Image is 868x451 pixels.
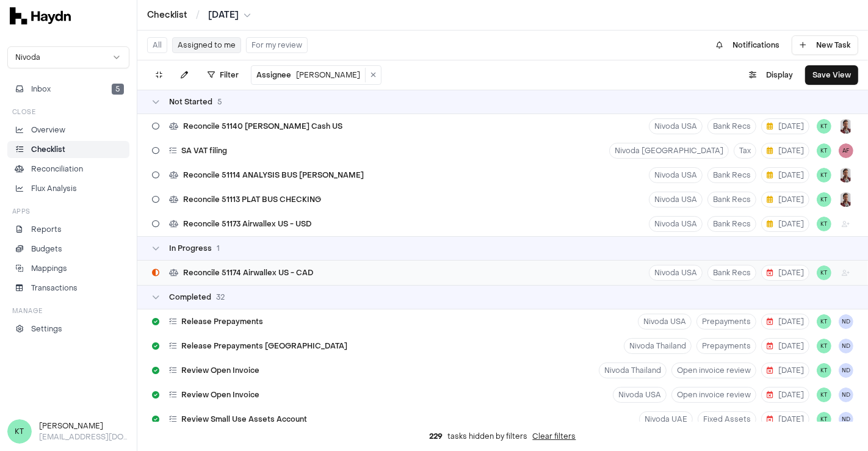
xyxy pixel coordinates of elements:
[839,363,853,378] button: ND
[7,260,129,277] a: Mappings
[251,68,366,82] button: Assignee[PERSON_NAME]
[217,97,222,107] span: 5
[767,268,804,278] span: [DATE]
[31,244,62,254] p: Budgets
[638,314,692,330] button: Nivoda USA
[707,216,756,232] button: Bank Recs
[696,314,756,330] button: Prepayments
[761,167,809,183] button: [DATE]
[31,263,67,274] p: Mappings
[112,84,124,95] span: 5
[169,244,212,253] span: In Progress
[839,314,853,329] button: ND
[761,338,809,354] button: [DATE]
[817,412,831,427] button: KT
[696,338,756,354] button: Prepayments
[761,192,809,207] button: [DATE]
[817,168,831,182] button: KT
[7,121,129,139] a: Overview
[147,9,251,21] nav: breadcrumb
[256,70,291,80] span: Assignee
[7,221,129,238] a: Reports
[761,118,809,134] button: [DATE]
[817,363,831,378] button: KT
[10,7,71,24] img: svg+xml,%3c
[817,217,831,231] button: KT
[707,265,756,281] button: Bank Recs
[761,411,809,427] button: [DATE]
[624,338,692,354] button: Nivoda Thailand
[7,320,129,337] a: Settings
[31,124,65,135] p: Overview
[217,244,220,253] span: 1
[761,216,809,232] button: [DATE]
[792,35,858,55] button: New Task
[200,65,246,85] button: Filter
[216,292,225,302] span: 32
[7,240,129,258] a: Budgets
[147,9,187,21] a: Checklist
[7,141,129,158] a: Checklist
[7,180,129,197] a: Flux Analysis
[767,366,804,375] span: [DATE]
[761,387,809,403] button: [DATE]
[609,143,729,159] button: Nivoda [GEOGRAPHIC_DATA]
[817,192,831,207] span: KT
[169,292,211,302] span: Completed
[839,192,853,207] button: JP Smit
[817,314,831,329] button: KT
[839,143,853,158] button: AF
[839,168,853,182] img: JP Smit
[649,216,703,232] button: Nivoda USA
[7,280,129,297] a: Transactions
[31,183,77,194] p: Flux Analysis
[649,265,703,281] button: Nivoda USA
[817,339,831,353] button: KT
[698,411,756,427] button: Fixed Assets
[183,219,311,229] span: Reconcile 51173 Airwallex US - USD
[767,341,804,351] span: [DATE]
[839,119,853,134] img: JP Smit
[709,35,787,55] button: Notifications
[767,317,804,327] span: [DATE]
[39,431,129,442] p: [EMAIL_ADDRESS][DOMAIN_NAME]
[761,143,809,159] button: [DATE]
[137,422,868,451] div: tasks hidden by filters
[767,195,804,204] span: [DATE]
[839,412,853,427] button: ND
[767,170,804,180] span: [DATE]
[817,119,831,134] span: KT
[181,414,307,424] span: Review Small Use Assets Account
[12,306,43,316] h3: Manage
[817,265,831,280] span: KT
[533,431,576,441] button: Clear filters
[183,268,313,278] span: Reconcile 51174 Airwallex US - CAD
[613,387,667,403] button: Nivoda USA
[805,65,858,85] button: Save View
[12,207,31,216] h3: Apps
[761,363,809,378] button: [DATE]
[12,107,36,117] h3: Close
[761,265,809,281] button: [DATE]
[183,195,321,204] span: Reconcile 51113 PLAT BUS CHECKING
[181,146,227,156] span: SA VAT filing
[817,388,831,402] span: KT
[671,387,756,403] button: Open invoice review
[817,143,831,158] button: KT
[649,118,703,134] button: Nivoda USA
[183,170,364,180] span: Reconcile 51114 ANALYSIS BUS [PERSON_NAME]
[7,419,32,444] span: KT
[31,323,62,334] p: Settings
[169,97,212,107] span: Not Started
[767,414,804,424] span: [DATE]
